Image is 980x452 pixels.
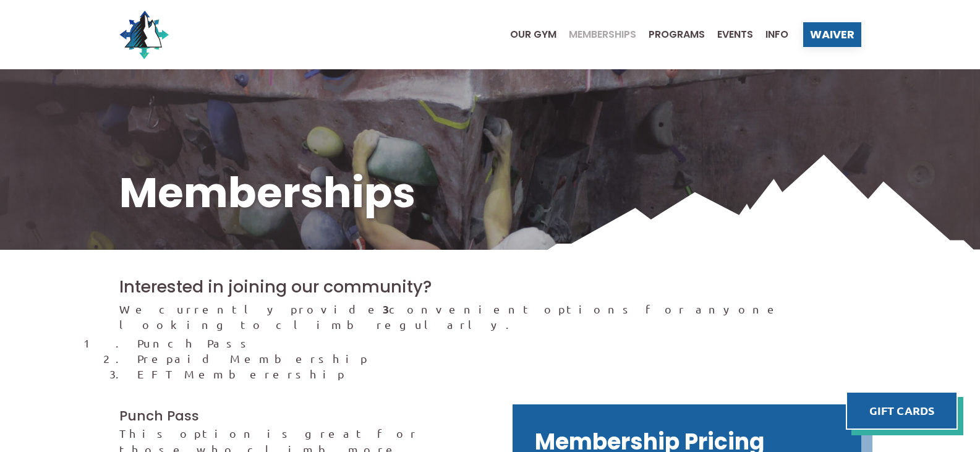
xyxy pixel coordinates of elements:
a: Events [705,30,753,40]
a: Our Gym [498,30,556,40]
span: Events [717,30,753,40]
a: Memberships [556,30,636,40]
a: Waiver [803,22,861,47]
h3: Punch Pass [119,407,468,425]
a: Info [753,30,788,40]
li: Punch Pass [137,335,861,351]
strong: 3 [383,302,389,316]
span: Our Gym [510,30,556,40]
span: Waiver [810,29,854,40]
a: Programs [636,30,705,40]
span: Info [765,30,788,40]
span: Programs [649,30,705,40]
li: Prepaid Membership [137,351,861,366]
p: We currently provide convenient options for anyone looking to climb regularly. [119,301,861,332]
li: EFT Memberership [137,366,861,382]
span: Memberships [569,30,636,40]
h2: Interested in joining our community? [119,275,861,299]
img: North Wall Logo [119,10,169,59]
